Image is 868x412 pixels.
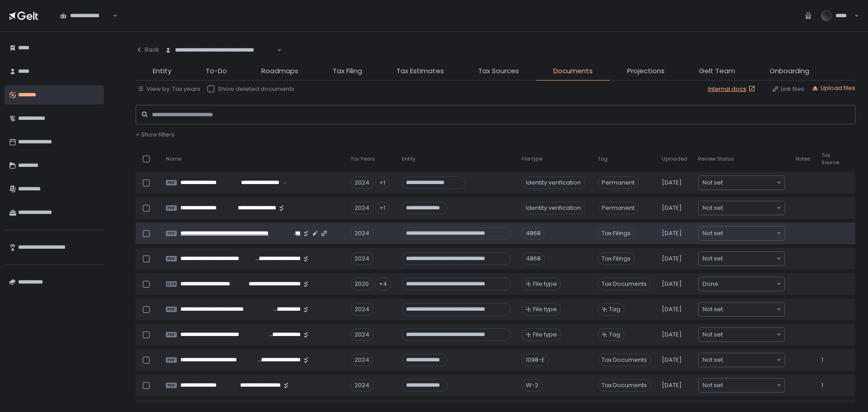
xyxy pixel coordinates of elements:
span: Tax Documents [598,278,651,290]
div: 2024 [350,202,373,214]
span: Not set [703,204,723,213]
span: Uploaded [662,156,687,162]
button: View by: Tax years [137,85,200,93]
div: Search for option [54,6,118,25]
div: Search for option [698,227,784,240]
div: W-2 [522,379,542,392]
span: File type [522,156,542,162]
div: 2024 [350,252,373,265]
span: Review Status [698,156,734,162]
div: 2024 [350,303,373,316]
span: File type [533,331,557,339]
input: Search for option [723,355,776,365]
button: + Show filters [136,131,175,139]
span: [DATE] [662,229,682,237]
input: Search for option [723,204,776,213]
input: Search for option [723,229,776,238]
span: Tag [609,305,620,313]
span: Gelt Team [699,66,735,76]
div: Search for option [698,328,784,341]
input: Search for option [112,11,112,20]
span: [DATE] [662,331,682,339]
span: Tax Filings [598,252,635,265]
div: +1 [375,176,389,189]
span: Tag [598,156,608,162]
div: 4868 [522,252,545,265]
span: Tax Sources [478,66,519,76]
span: 1 [821,356,823,364]
span: Name [166,156,181,162]
span: Done [703,279,718,289]
div: Search for option [698,176,784,189]
span: Tax Estimates [396,66,444,76]
button: Link files [772,85,804,93]
span: Permanent [598,176,639,189]
div: 2024 [350,328,373,341]
span: Projections [627,66,665,76]
span: File type [533,280,557,288]
span: Not set [703,330,723,339]
div: 2024 [350,354,373,366]
div: Search for option [698,303,784,316]
div: 1098-E [522,354,549,366]
span: [DATE] [662,280,682,288]
span: 1 [821,381,823,389]
div: 4868 [522,227,545,240]
span: Not set [703,355,723,365]
span: File type [533,305,557,313]
span: Not set [703,178,723,187]
a: Internal docs [708,85,757,93]
span: Not set [703,305,723,314]
div: Search for option [698,201,784,215]
span: Onboarding [769,66,809,76]
div: 2024 [350,379,373,392]
span: [DATE] [662,255,682,263]
button: Back [136,41,159,59]
span: Permanent [598,202,639,214]
span: [DATE] [662,179,682,187]
div: 2024 [350,176,373,189]
span: Tax Filing [333,66,362,76]
input: Search for option [723,305,776,314]
input: Search for option [723,330,776,339]
div: Search for option [159,41,282,60]
div: 2020 [350,278,373,290]
span: Tax Years [350,156,375,162]
span: Entity [402,156,415,162]
span: To-Do [206,66,227,76]
div: Search for option [698,277,784,291]
span: [DATE] [662,356,682,364]
span: Tax Source [821,152,839,166]
span: + Show filters [136,130,175,139]
span: Entity [153,66,171,76]
input: Search for option [718,279,776,289]
div: Search for option [698,379,784,392]
div: Search for option [698,353,784,367]
span: Not set [703,229,723,238]
span: [DATE] [662,204,682,212]
span: [DATE] [662,305,682,313]
input: Search for option [276,46,276,55]
div: +1 [375,202,389,214]
span: Tax Filings [598,227,635,240]
div: Identity verification [522,176,585,189]
span: Not set [703,381,723,390]
input: Search for option [723,381,776,390]
span: Tax Documents [598,379,651,392]
span: Roadmaps [261,66,298,76]
span: Documents [553,66,593,76]
div: 2024 [350,227,373,240]
span: [DATE] [662,381,682,389]
div: Identity verification [522,202,585,214]
div: Back [136,46,159,54]
span: Tag [609,331,620,339]
input: Search for option [723,254,776,263]
button: Upload files [811,84,855,92]
span: Notes [796,156,811,162]
span: Not set [703,254,723,263]
input: Search for option [723,178,776,187]
div: Search for option [698,252,784,265]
